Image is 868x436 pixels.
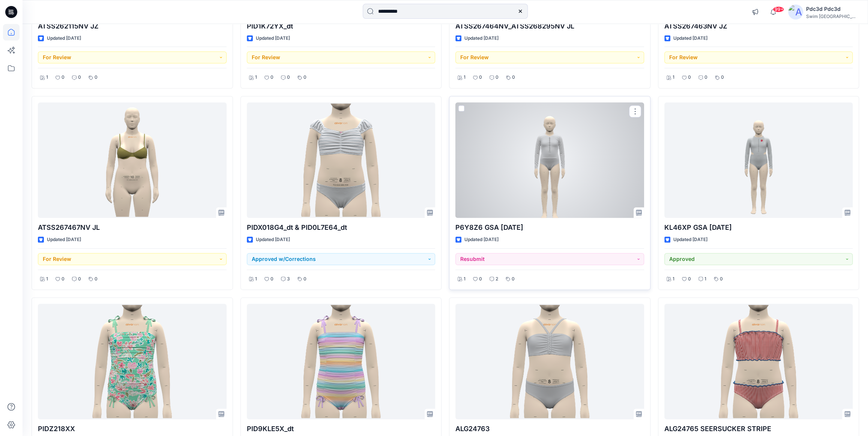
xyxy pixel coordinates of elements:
p: Updated [DATE] [256,34,290,42]
p: 0 [496,73,499,81]
p: 0 [512,275,515,283]
img: avatar [788,4,803,19]
p: Updated [DATE] [256,236,290,244]
a: ALG24763 [455,304,644,419]
p: 0 [688,275,691,283]
p: Updated [DATE] [673,34,707,42]
p: PID9KLE5X_dt [247,424,436,434]
p: 0 [62,73,65,81]
p: 0 [78,275,81,283]
p: PIDZ218XX [38,424,227,434]
p: 1 [673,73,674,81]
p: 1 [464,275,466,283]
p: PID1K72YX_dt [247,21,436,31]
a: KL46XP GSA 2025.8.12 [664,102,853,218]
p: 0 [479,73,482,81]
p: 1 [46,275,48,283]
p: 0 [720,275,723,283]
p: 1 [46,73,48,81]
p: 0 [704,73,707,81]
p: 3 [287,275,290,283]
div: Swim [GEOGRAPHIC_DATA] [806,13,859,19]
p: 1 [255,73,257,81]
p: 1 [255,275,257,283]
p: ATSS262115NV JZ [38,21,227,31]
p: 0 [303,275,306,283]
p: 0 [78,73,81,81]
p: ATSS267463NV JZ [664,21,853,31]
p: 1 [673,275,674,283]
p: ALG24763 [455,424,644,434]
p: 0 [688,73,691,81]
p: P6Y8Z6 GSA [DATE] [455,222,644,233]
p: Updated [DATE] [47,236,81,244]
div: Pdc3d Pdc3d [806,4,859,13]
p: 0 [95,73,98,81]
p: 0 [512,73,515,81]
p: ATSS267464NV_ATSS268295NV JL [455,21,644,31]
a: ATSS267467NV JL [38,102,227,218]
a: PIDX018G4_dt & PID0L7E64_dt [247,102,436,218]
p: 1 [704,275,706,283]
a: PID9KLE5X_dt [247,304,436,419]
p: ALG24765 SEERSUCKER STRIPE [664,424,853,434]
p: 2 [496,275,498,283]
p: 0 [62,275,65,283]
p: Updated [DATE] [673,236,707,244]
p: 0 [270,275,273,283]
a: PIDZ218XX [38,304,227,419]
a: ALG24765 SEERSUCKER STRIPE [664,304,853,419]
p: PIDX018G4_dt & PID0L7E64_dt [247,222,436,233]
p: ATSS267467NV JL [38,222,227,233]
p: KL46XP GSA [DATE] [664,222,853,233]
p: 0 [721,73,724,81]
span: 99+ [773,6,784,12]
p: 1 [464,73,466,81]
p: 0 [287,73,290,81]
a: P6Y8Z6 GSA 2025.09.02 [455,102,644,218]
p: Updated [DATE] [464,34,499,42]
p: 0 [270,73,273,81]
p: 0 [95,275,98,283]
p: 0 [479,275,482,283]
p: 0 [303,73,306,81]
p: Updated [DATE] [464,236,499,244]
p: Updated [DATE] [47,34,81,42]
